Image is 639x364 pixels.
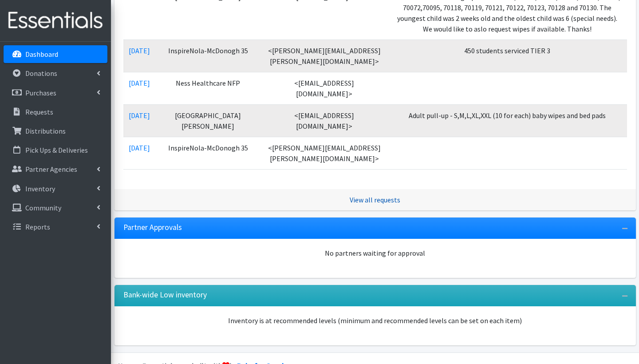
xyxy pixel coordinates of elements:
a: Dashboard [4,45,107,63]
p: Pick Ups & Deliveries [25,146,88,154]
a: View all requests [350,195,400,204]
a: Pick Ups & Deliveries [4,141,107,159]
p: Dashboard [25,50,58,59]
a: Purchases [4,84,107,102]
p: Purchases [25,88,56,97]
p: Inventory [25,184,55,193]
td: InspireNola-McDonogh 35 [155,40,261,72]
a: Partner Agencies [4,160,107,178]
p: Inventory is at recommended levels (minimum and recommended levels can be set on each item) [123,315,627,326]
a: Distributions [4,122,107,140]
p: Reports [25,222,50,231]
a: Community [4,199,107,217]
p: Partner Agencies [25,165,77,174]
a: [DATE] [129,79,150,87]
a: Inventory [4,180,107,198]
td: <[EMAIL_ADDRESS][DOMAIN_NAME]> [261,72,387,104]
td: <[EMAIL_ADDRESS][DOMAIN_NAME]> [261,104,387,137]
td: [GEOGRAPHIC_DATA][PERSON_NAME] [155,104,261,137]
td: 450 students serviced TIER 3 [387,40,627,72]
a: Reports [4,218,107,236]
h3: Bank-wide Low inventory [123,290,207,300]
h3: Partner Approvals [123,223,182,232]
p: Donations [25,69,57,78]
a: [DATE] [129,46,150,55]
img: HumanEssentials [4,6,107,36]
p: Requests [25,107,53,116]
td: Ness Healthcare NFP [155,72,261,104]
td: <[PERSON_NAME][EMAIL_ADDRESS][PERSON_NAME][DOMAIN_NAME]> [261,137,387,169]
td: Adult pull-up - S,M,L,XL,XXL (10 for each) baby wipes and bed pads [387,104,627,137]
a: [DATE] [129,111,150,120]
p: Community [25,203,61,212]
a: [DATE] [129,143,150,152]
div: No partners waiting for approval [123,248,627,258]
p: Distributions [25,127,66,135]
td: InspireNola-McDonogh 35 [155,137,261,169]
a: Donations [4,64,107,82]
a: Requests [4,103,107,121]
td: <[PERSON_NAME][EMAIL_ADDRESS][PERSON_NAME][DOMAIN_NAME]> [261,40,387,72]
